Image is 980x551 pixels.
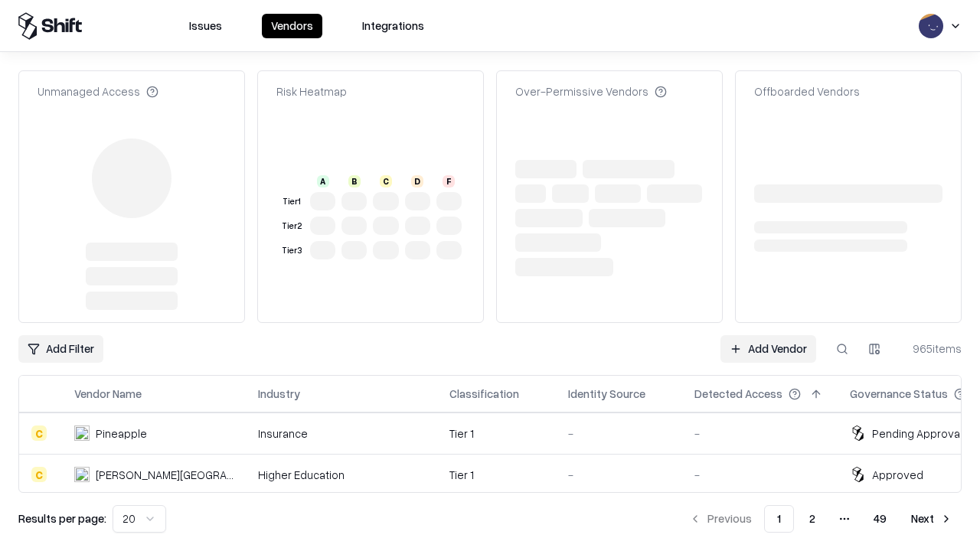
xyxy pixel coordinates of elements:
[568,425,670,442] div: -
[568,386,645,402] div: Identity Source
[279,244,304,257] div: Tier 3
[96,467,234,483] div: [PERSON_NAME][GEOGRAPHIC_DATA]
[449,425,544,442] div: Tier 1
[720,335,816,363] a: Add Vendor
[18,335,103,363] button: Add Filter
[74,467,90,482] img: Reichman University
[694,467,825,483] div: -
[180,14,231,38] button: Issues
[258,467,425,483] div: Higher Education
[348,175,361,187] div: B
[279,220,304,233] div: Tier 2
[872,425,962,442] div: Pending Approval
[861,505,899,533] button: 49
[258,425,425,442] div: Insurance
[353,14,433,38] button: Integrations
[764,505,794,533] button: 1
[276,83,347,99] div: Risk Heatmap
[900,341,962,357] div: 965 items
[443,175,455,187] div: F
[96,425,147,442] div: Pineapple
[31,425,47,441] div: C
[74,386,142,402] div: Vendor Name
[850,386,948,402] div: Governance Status
[797,505,828,533] button: 2
[18,510,106,527] p: Results per page:
[380,175,392,187] div: C
[754,83,860,99] div: Offboarded Vendors
[694,425,825,442] div: -
[411,175,423,187] div: D
[258,386,300,402] div: Industry
[568,467,670,483] div: -
[279,195,304,208] div: Tier 1
[902,505,962,533] button: Next
[74,425,90,441] img: Pineapple
[872,467,923,483] div: Approved
[449,467,544,483] div: Tier 1
[262,14,322,38] button: Vendors
[680,505,962,533] nav: pagination
[38,83,158,99] div: Unmanaged Access
[515,83,667,99] div: Over-Permissive Vendors
[449,386,519,402] div: Classification
[317,175,329,187] div: A
[31,467,47,482] div: C
[694,386,782,402] div: Detected Access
